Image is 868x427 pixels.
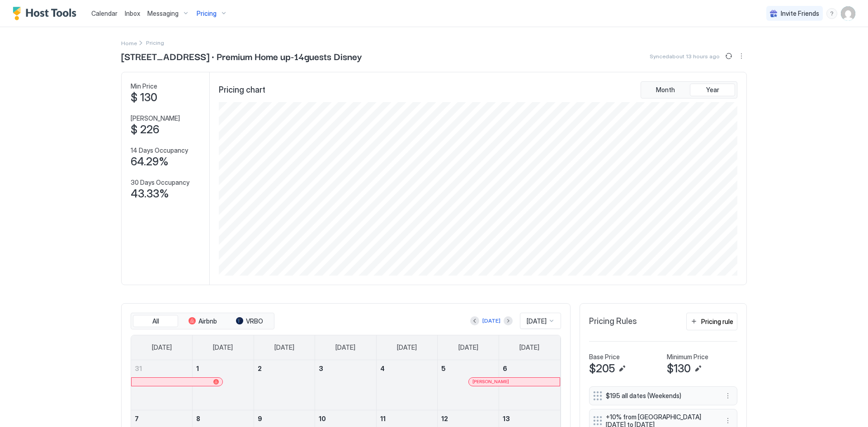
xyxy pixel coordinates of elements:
a: Home [121,38,137,47]
a: Thursday [388,335,426,360]
button: [DATE] [481,315,502,326]
a: September 3, 2025 [315,360,376,377]
button: Previous month [470,316,479,325]
button: More options [722,415,733,426]
button: Month [643,84,688,96]
td: September 5, 2025 [438,360,499,410]
span: [DATE] [527,317,547,325]
span: [DATE] [152,343,172,352]
span: 11 [380,415,386,422]
div: tab-group [131,313,274,330]
a: Wednesday [326,335,364,360]
span: Invite Friends [781,9,819,18]
span: 31 [135,365,142,372]
span: Pricing [197,9,217,18]
span: Synced about 13 hours ago [650,53,720,60]
span: [PERSON_NAME] [131,114,180,122]
span: Base Price [589,353,620,361]
div: $195 all dates (Weekends) menu [589,386,737,405]
span: All [152,317,159,325]
span: 10 [319,415,326,422]
a: September 7, 2025 [131,410,192,427]
a: Calendar [91,9,118,18]
a: September 10, 2025 [315,410,376,427]
button: More options [736,51,747,61]
span: Pricing chart [219,85,265,95]
a: September 1, 2025 [193,360,254,377]
a: Tuesday [265,335,303,360]
span: 43.33% [131,187,169,201]
span: 14 Days Occupancy [131,146,188,155]
span: 9 [258,415,262,422]
div: menu [722,415,733,426]
a: Monday [204,335,242,360]
a: September 11, 2025 [377,410,438,427]
div: tab-group [641,81,737,99]
button: Edit [693,363,703,374]
span: Messaging [147,9,179,18]
span: Home [121,40,137,47]
a: September 13, 2025 [499,410,560,427]
a: September 4, 2025 [377,360,438,377]
span: Inbox [125,9,140,17]
span: VRBO [246,317,263,325]
span: Year [706,86,719,94]
a: September 5, 2025 [438,360,499,377]
div: menu [736,51,747,61]
a: Friday [449,335,487,360]
span: 13 [503,415,510,422]
span: $205 [589,362,615,375]
span: Pricing Rules [589,316,637,327]
span: 2 [258,365,262,372]
a: Saturday [510,335,548,360]
div: [DATE] [482,317,500,325]
button: All [133,315,178,328]
span: 8 [196,415,200,422]
a: August 31, 2025 [131,360,192,377]
span: [STREET_ADDRESS] · Premium Home up-14guests Disney [121,49,362,63]
td: September 2, 2025 [254,360,315,410]
div: [PERSON_NAME] [472,379,556,385]
span: Breadcrumb [146,39,164,46]
a: September 6, 2025 [499,360,560,377]
button: Next month [504,316,513,325]
span: [DATE] [519,343,539,352]
span: 30 Days Occupancy [131,178,189,187]
span: [DATE] [458,343,478,352]
span: 12 [441,415,448,422]
span: $130 [667,362,691,375]
span: $195 all dates (Weekends) [606,392,713,400]
span: [DATE] [397,343,417,352]
button: More options [722,390,733,401]
span: 6 [503,365,507,372]
td: September 3, 2025 [315,360,377,410]
span: $ 130 [131,91,157,104]
span: [PERSON_NAME] [472,379,509,385]
a: Sunday [143,335,181,360]
button: Year [690,84,735,96]
td: September 1, 2025 [193,360,254,410]
span: Minimum Price [667,353,708,361]
span: 7 [135,415,139,422]
span: 1 [196,365,199,372]
a: September 9, 2025 [254,410,315,427]
button: Pricing rule [686,313,737,330]
button: VRBO [227,315,272,328]
button: Edit [617,363,627,374]
a: September 12, 2025 [438,410,499,427]
button: Airbnb [180,315,225,328]
a: Host Tools Logo [13,7,80,20]
span: 3 [319,365,323,372]
div: Breadcrumb [121,38,137,47]
span: Month [656,86,675,94]
span: Airbnb [198,317,217,325]
span: $ 226 [131,123,159,136]
span: 5 [441,365,446,372]
td: September 4, 2025 [376,360,438,410]
div: menu [722,390,733,401]
div: Pricing rule [701,317,733,326]
span: 64.29% [131,155,169,169]
a: September 8, 2025 [193,410,254,427]
div: menu [826,8,837,19]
